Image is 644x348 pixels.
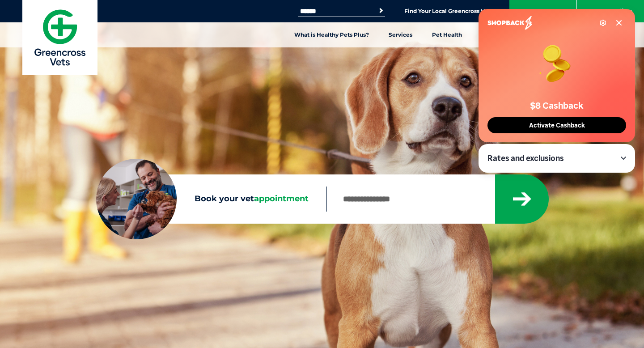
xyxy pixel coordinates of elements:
a: Services [379,22,422,47]
a: Pet Health [422,22,472,47]
button: Search [377,6,386,15]
span: appointment [254,194,309,204]
a: Pet Articles [472,22,524,47]
a: Find Your Local Greencross Vet [404,8,490,15]
a: What is Healthy Pets Plus? [284,22,379,47]
label: Book your vet [96,192,326,206]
